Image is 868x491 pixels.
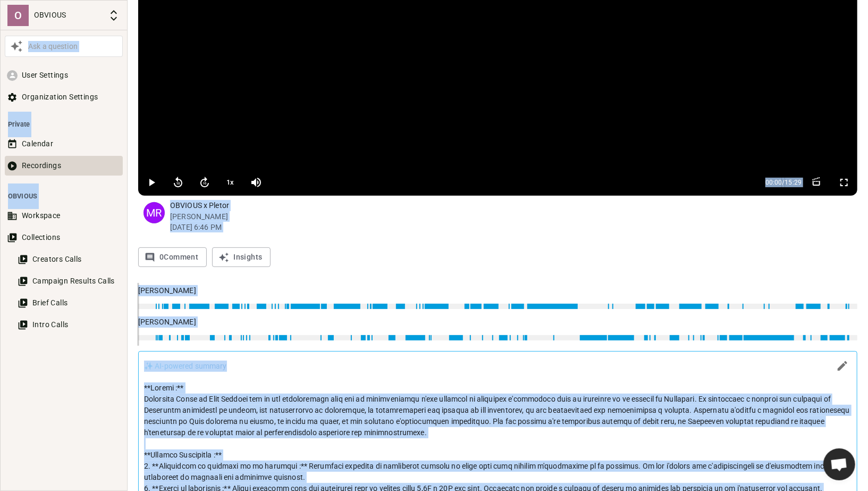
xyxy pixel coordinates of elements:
button: User Settings [5,65,123,85]
button: Campaign Results Calls [15,271,123,291]
li: Private [5,114,123,134]
div: MR [144,202,165,223]
div: O [7,5,29,26]
button: 0Comment [138,247,207,267]
p: OBVIOUS x Pletor [170,200,857,211]
button: Awesile Icon [7,37,26,55]
p: OBVIOUS [34,10,103,21]
li: OBVIOUS [5,186,123,206]
button: Brief Calls [15,293,123,313]
button: Workspace [5,206,123,226]
div: Ask a question [26,41,120,52]
button: Creators Calls [15,249,123,269]
p: [PERSON_NAME] [DATE] 6:46 PM [170,211,857,232]
button: 1x [221,172,240,193]
span: 00:00 / 15:29 [765,178,802,187]
button: Insights [212,247,271,267]
div: Ouvrir le chat [823,448,855,480]
button: Intro Calls [15,315,123,335]
button: Organization Settings [5,87,123,107]
p: ✨ AI-powered summary [144,361,227,372]
button: Recordings [5,156,123,176]
button: Collections [5,228,123,247]
button: Calendar [5,134,123,154]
